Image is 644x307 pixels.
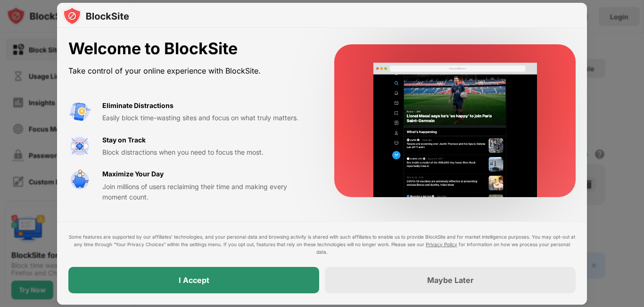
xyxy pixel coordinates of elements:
[68,39,312,58] div: Welcome to BlockSite
[68,100,91,123] img: value-avoid-distractions.svg
[68,135,91,158] img: value-focus.svg
[102,135,146,145] div: Stay on Track
[426,241,457,247] a: Privacy Policy
[179,275,209,285] div: I Accept
[102,100,173,111] div: Eliminate Distractions
[63,7,129,25] img: logo-blocksite.svg
[68,169,91,191] img: value-safe-time.svg
[68,64,312,78] div: Take control of your online experience with BlockSite.
[427,275,474,285] div: Maybe Later
[68,233,576,256] div: Some features are supported by our affiliates’ technologies, and your personal data and browsing ...
[102,113,312,123] div: Easily block time-wasting sites and focus on what truly matters.
[102,182,312,203] div: Join millions of users reclaiming their time and making every moment count.
[102,147,312,158] div: Block distractions when you need to focus the most.
[102,169,164,179] div: Maximize Your Day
